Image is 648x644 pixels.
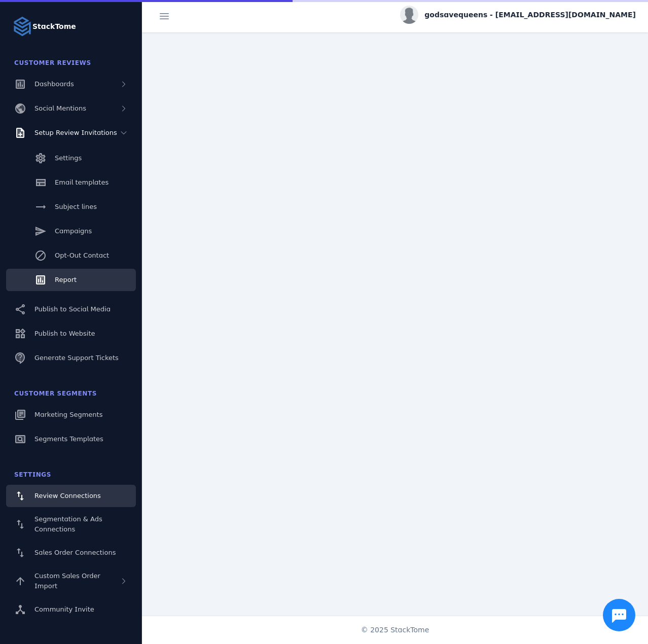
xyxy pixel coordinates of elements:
a: Campaigns [6,220,136,242]
a: Segments Templates [6,428,136,450]
span: Review Connections [34,492,101,499]
span: Segmentation & Ads Connections [34,515,102,533]
span: godsavequeens - [EMAIL_ADDRESS][DOMAIN_NAME] [424,10,636,20]
span: Social Mentions [34,104,86,112]
a: Report [6,269,136,291]
strong: StackTome [32,21,76,32]
img: Logo image [12,16,32,37]
span: Dashboards [34,80,74,88]
a: Marketing Segments [6,404,136,426]
a: Settings [6,147,136,169]
a: Opt-Out Contact [6,244,136,267]
span: Campaigns [55,227,92,235]
span: Marketing Segments [34,411,102,418]
a: Sales Order Connections [6,542,136,564]
button: godsavequeens - [EMAIL_ADDRESS][DOMAIN_NAME] [400,6,636,24]
span: Publish to Website [34,330,95,337]
span: Publish to Social Media [34,305,111,313]
a: Publish to Social Media [6,298,136,320]
a: Community Invite [6,598,136,621]
a: Email templates [6,171,136,194]
span: Settings [14,471,51,478]
span: Segments Templates [34,435,103,443]
a: Publish to Website [6,323,136,345]
span: Settings [55,154,82,162]
a: Subject lines [6,196,136,218]
span: Customer Reviews [14,59,91,66]
span: Email templates [55,178,109,186]
span: Report [55,276,77,283]
span: Opt-Out Contact [55,252,109,259]
img: profile.jpg [400,6,418,24]
span: Customer Segments [14,390,97,397]
span: © 2025 StackTome [361,625,429,635]
span: Generate Support Tickets [34,354,119,362]
a: Segmentation & Ads Connections [6,509,136,540]
span: Custom Sales Order Import [34,572,100,590]
span: Subject lines [55,203,97,210]
a: Generate Support Tickets [6,347,136,369]
a: Review Connections [6,485,136,507]
span: Sales Order Connections [34,549,116,556]
span: Setup Review Invitations [34,129,117,136]
span: Community Invite [34,605,94,613]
